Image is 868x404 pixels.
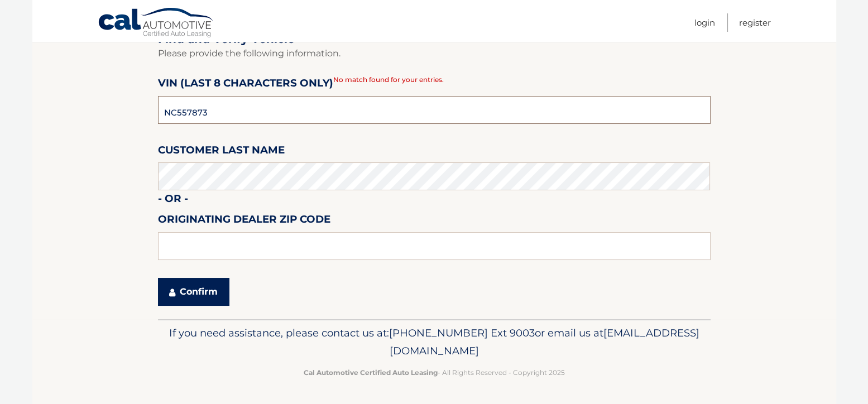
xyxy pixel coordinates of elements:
[694,13,715,32] a: Login
[98,7,215,40] a: Cal Automotive
[158,190,188,211] label: - or -
[158,75,333,95] label: VIN (last 8 characters only)
[158,46,711,61] p: Please provide the following information.
[158,278,229,306] button: Confirm
[165,324,703,360] p: If you need assistance, please contact us at: or email us at
[389,326,535,339] span: [PHONE_NUMBER] Ext 9003
[333,75,444,84] span: No match found for your entries.
[390,326,699,357] span: [EMAIL_ADDRESS][DOMAIN_NAME]
[158,211,330,232] label: Originating Dealer Zip Code
[739,13,771,32] a: Register
[158,142,285,162] label: Customer Last Name
[304,368,438,377] strong: Cal Automotive Certified Auto Leasing
[165,367,703,378] p: - All Rights Reserved - Copyright 2025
